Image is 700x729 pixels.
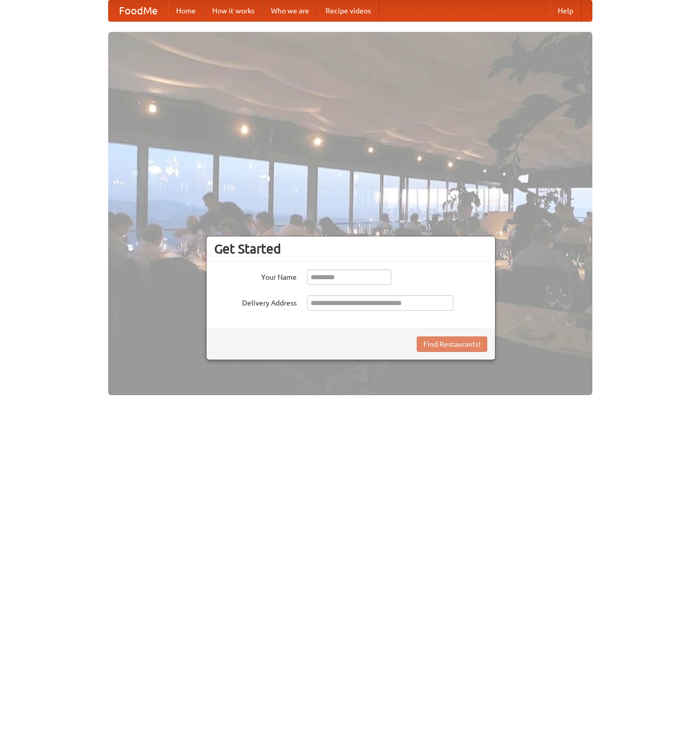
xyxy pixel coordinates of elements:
[109,1,168,21] a: FoodMe
[204,1,263,21] a: How it works
[417,336,487,352] button: Find Restaurants!
[317,1,379,21] a: Recipe videos
[550,1,582,21] a: Help
[214,295,297,308] label: Delivery Address
[168,1,204,21] a: Home
[214,241,487,257] h3: Get Started
[263,1,317,21] a: Who we are
[214,269,297,282] label: Your Name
